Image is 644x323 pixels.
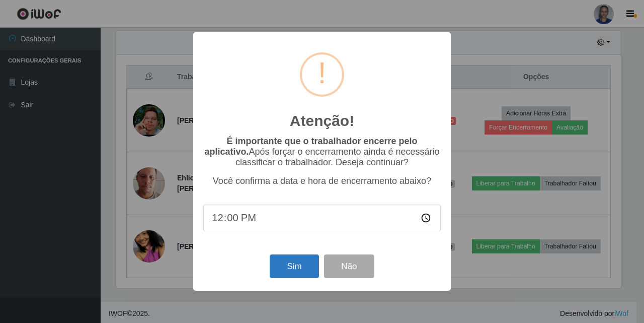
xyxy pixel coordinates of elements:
b: É importante que o trabalhador encerre pelo aplicativo. [204,136,417,157]
p: Você confirma a data e hora de encerramento abaixo? [203,176,441,186]
button: Sim [270,254,318,278]
p: Após forçar o encerramento ainda é necessário classificar o trabalhador. Deseja continuar? [203,136,441,168]
h2: Atenção! [290,112,354,130]
button: Não [324,254,374,278]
